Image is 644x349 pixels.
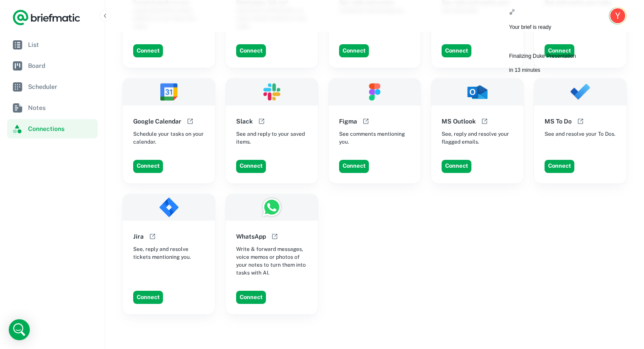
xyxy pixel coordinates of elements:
[226,78,318,105] img: Slack
[361,116,371,127] button: Open help documentation
[28,103,94,113] span: Notes
[123,78,215,105] img: Google Calendar
[509,66,635,74] p: in 13 minutes
[442,160,471,173] button: Connect
[236,232,266,241] h6: WhatsApp
[133,291,163,304] button: Connect
[133,44,163,57] button: Connect
[9,319,30,340] div: Open Intercom Messenger
[226,194,318,221] img: WhatsApp
[269,231,280,242] button: Open help documentation
[575,116,586,127] button: Open help documentation
[339,130,410,146] span: See comments mentioning you.
[236,245,308,277] span: Write & forward messages, voice memos or photos of your notes to turn them into tasks with AI.
[12,9,81,26] a: Logo
[28,61,94,71] span: Board
[7,56,98,75] a: Board
[147,231,158,242] button: Open help documentation
[133,160,163,173] button: Connect
[442,116,476,126] h6: MS Outlook
[256,116,267,127] button: Open help documentation
[545,130,616,138] span: See and resolve your To Dos.
[545,116,572,126] h6: MS To Do
[509,23,635,32] p: Your brief is ready
[133,245,205,261] span: See, reply and resolve tickets mentioning you.
[7,98,98,117] a: Notes
[28,124,94,134] span: Connections
[236,44,266,57] button: Connect
[236,116,253,126] h6: Slack
[329,78,421,105] img: Figma
[28,40,94,49] span: List
[236,130,308,146] span: See and reply to your saved items.
[133,116,181,126] h6: Google Calendar
[236,291,266,304] button: Connect
[339,160,369,173] button: Connect
[479,116,490,127] button: Open help documentation
[28,82,94,92] span: Scheduler
[133,232,144,241] h6: Jira
[509,52,635,60] p: Finalizing Duke Presentation
[133,130,205,146] span: Schedule your tasks on your calendar.
[123,194,215,221] img: Jira
[339,44,369,57] button: Connect
[7,119,98,138] a: Connections
[431,78,524,105] img: MS Outlook
[7,77,98,96] a: Scheduler
[545,160,574,173] button: Connect
[442,130,513,146] span: See, reply and resolve your flagged emails.
[339,116,357,126] h6: Figma
[236,160,266,173] button: Connect
[7,35,98,54] a: List
[185,116,195,127] button: Open help documentation
[442,44,471,57] button: Connect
